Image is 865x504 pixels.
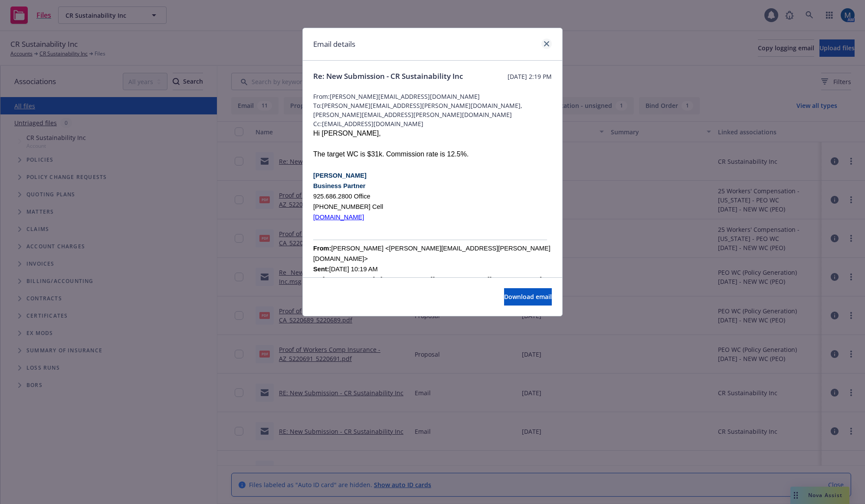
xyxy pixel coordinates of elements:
[313,245,331,252] b: From:
[313,276,323,283] b: To:
[313,101,552,119] span: To: [PERSON_NAME][EMAIL_ADDRESS][PERSON_NAME][DOMAIN_NAME],[PERSON_NAME][EMAIL_ADDRESS][PERSON_NA...
[313,128,552,139] div: Hi [PERSON_NAME],
[313,214,364,221] a: [DOMAIN_NAME]
[313,245,550,325] font: [PERSON_NAME] <[PERSON_NAME][EMAIL_ADDRESS][PERSON_NAME][DOMAIN_NAME]> [DATE] 10:19 AM [PERSON_NA...
[504,288,552,306] button: Download email
[504,293,552,301] span: Download email
[313,92,552,101] span: From: [PERSON_NAME][EMAIL_ADDRESS][DOMAIN_NAME]
[313,172,367,179] b: [PERSON_NAME]
[508,72,552,81] span: [DATE] 2:19 PM
[313,119,552,128] span: Cc: [EMAIL_ADDRESS][DOMAIN_NAME]
[313,39,355,50] h1: Email details
[313,182,366,189] b: Business Partner
[313,266,329,273] b: Sent:
[313,203,383,210] span: [PHONE_NUMBER] Cell
[541,39,552,49] a: close
[313,71,463,81] span: Re: New Submission - CR Sustainability Inc
[313,193,370,200] span: 925.686.2800 Office
[313,149,552,159] div: The target WC is $31k. Commission rate is 12.5%.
